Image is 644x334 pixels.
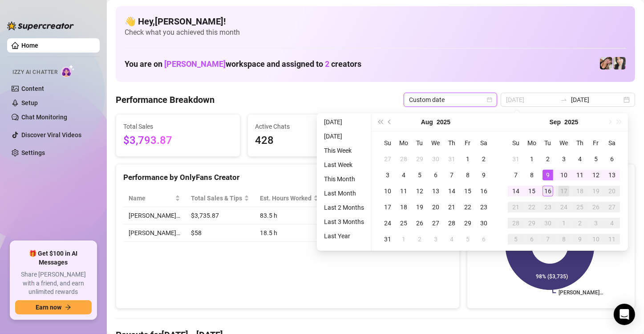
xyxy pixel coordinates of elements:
[572,215,588,231] td: 2025-10-02
[478,234,489,244] div: 6
[524,151,540,167] td: 2025-09-01
[320,117,368,127] li: [DATE]
[575,186,585,196] div: 18
[21,149,45,156] a: Settings
[476,135,492,151] th: Sa
[510,170,521,180] div: 7
[604,199,620,215] td: 2025-09-27
[460,151,476,167] td: 2025-08-01
[476,183,492,199] td: 2025-08-16
[412,135,428,151] th: Tu
[428,199,444,215] td: 2025-08-20
[607,186,617,196] div: 20
[320,216,368,227] li: Last 3 Months
[430,234,441,244] div: 3
[524,199,540,215] td: 2025-09-22
[559,186,569,196] div: 17
[462,234,473,244] div: 5
[444,151,460,167] td: 2025-07-31
[446,218,457,228] div: 28
[320,231,368,241] li: Last Year
[591,202,601,212] div: 26
[510,234,521,244] div: 5
[575,154,585,164] div: 4
[540,183,556,199] td: 2025-09-16
[524,231,540,247] td: 2025-10-06
[164,59,226,69] span: [PERSON_NAME]
[527,234,537,244] div: 6
[125,28,626,37] span: Check what you achieved this month
[575,234,585,244] div: 9
[591,234,601,244] div: 10
[508,135,524,151] th: Su
[591,218,601,228] div: 3
[320,174,368,184] li: This Month
[462,218,473,228] div: 29
[398,218,409,228] div: 25
[560,96,567,103] span: swap-right
[607,234,617,244] div: 11
[129,193,173,203] span: Name
[572,151,588,167] td: 2025-09-04
[604,215,620,231] td: 2025-10-04
[446,202,457,212] div: 21
[556,135,572,151] th: We
[421,113,433,131] button: Choose a month
[444,183,460,199] td: 2025-08-14
[524,183,540,199] td: 2025-09-15
[380,215,396,231] td: 2025-08-24
[527,170,537,180] div: 8
[575,218,585,228] div: 2
[428,135,444,151] th: We
[382,202,393,212] div: 17
[556,215,572,231] td: 2025-10-01
[543,234,553,244] div: 7
[543,154,553,164] div: 2
[446,154,457,164] div: 31
[604,183,620,199] td: 2025-09-20
[21,42,38,49] a: Home
[543,186,553,196] div: 16
[444,167,460,183] td: 2025-08-07
[414,154,425,164] div: 29
[588,135,604,151] th: Fr
[320,202,368,213] li: Last 2 Months
[191,193,242,203] span: Total Sales & Tips
[607,218,617,228] div: 4
[21,131,81,138] a: Discover Viral Videos
[437,113,450,131] button: Choose a year
[260,193,312,203] div: Est. Hours Worked
[382,234,393,244] div: 31
[396,151,412,167] td: 2025-07-28
[61,65,75,77] img: AI Chatter
[524,215,540,231] td: 2025-09-29
[382,218,393,228] div: 24
[116,94,215,106] h4: Performance Breakdown
[325,59,329,69] span: 2
[430,154,441,164] div: 30
[575,170,585,180] div: 11
[540,135,556,151] th: Tu
[412,167,428,183] td: 2025-08-05
[591,186,601,196] div: 19
[572,199,588,215] td: 2025-09-25
[527,186,537,196] div: 15
[462,186,473,196] div: 15
[604,135,620,151] th: Sa
[478,186,489,196] div: 16
[412,183,428,199] td: 2025-08-12
[572,135,588,151] th: Th
[572,231,588,247] td: 2025-10-09
[444,135,460,151] th: Th
[414,234,425,244] div: 2
[255,132,365,149] span: 428
[540,167,556,183] td: 2025-09-09
[476,231,492,247] td: 2025-09-06
[478,170,489,180] div: 9
[380,151,396,167] td: 2025-07-27
[524,167,540,183] td: 2025-09-08
[396,167,412,183] td: 2025-08-04
[508,199,524,215] td: 2025-09-21
[412,231,428,247] td: 2025-09-02
[430,170,441,180] div: 6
